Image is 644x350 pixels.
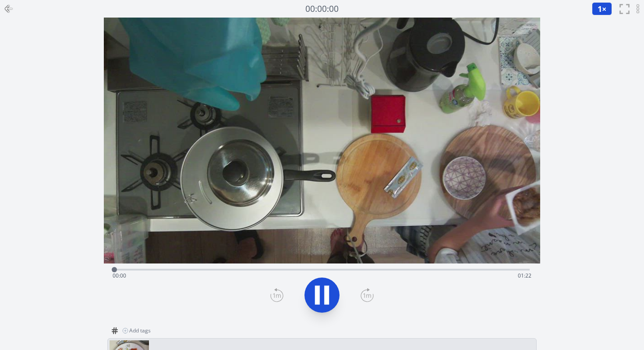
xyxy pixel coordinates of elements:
a: 00:00:00 [305,3,339,15]
span: Add tags [129,327,151,334]
span: 01:22 [518,272,531,279]
button: Add tags [119,324,154,338]
button: 1× [592,2,612,15]
span: 1 [598,4,602,14]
